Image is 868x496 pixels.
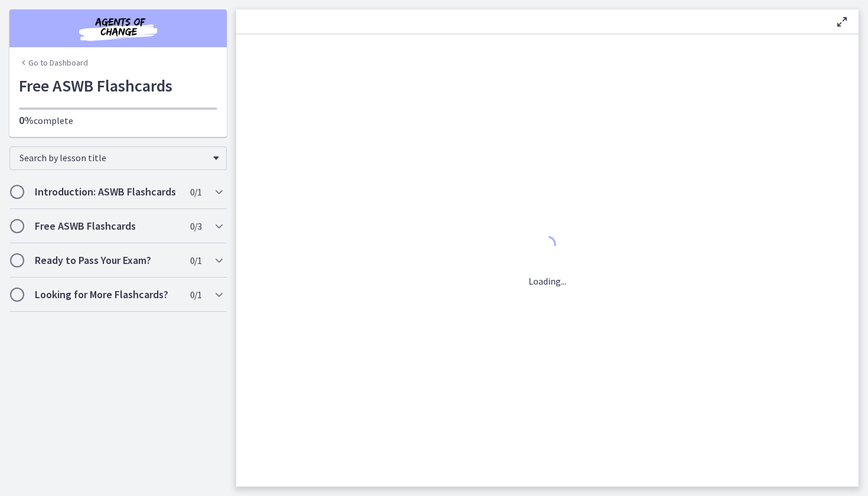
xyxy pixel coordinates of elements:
div: Search by lesson title [9,146,227,170]
a: Go to Dashboard [19,57,88,68]
p: Loading... [528,274,566,288]
span: 0% [19,113,34,127]
span: Search by lesson title [19,152,207,164]
span: 0 / 1 [190,288,201,302]
span: 0 / 1 [190,185,201,199]
span: 0 / 1 [190,253,201,267]
p: complete [19,113,217,128]
h2: Free ASWB Flashcards [35,219,179,233]
span: 0 / 3 [190,219,201,233]
h2: Ready to Pass Your Exam? [35,253,179,267]
h2: Looking for More Flashcards? [35,288,179,302]
h1: Free ASWB Flashcards [19,73,217,98]
h2: Introduction: ASWB Flashcards [35,185,179,199]
img: Agents of Change [47,14,189,43]
div: 1 [528,233,566,260]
